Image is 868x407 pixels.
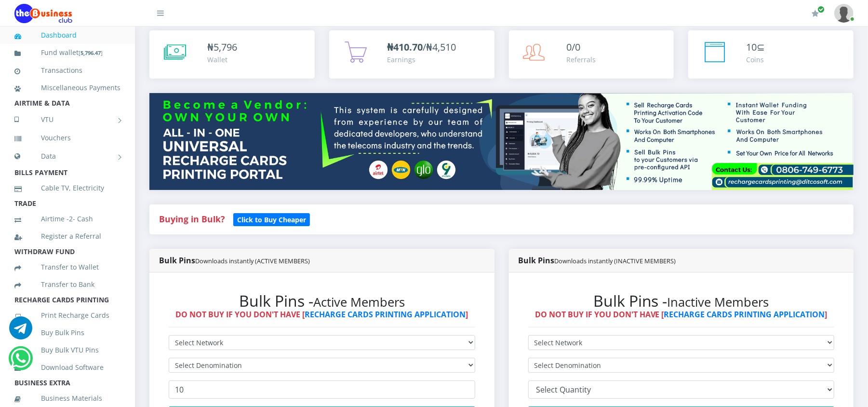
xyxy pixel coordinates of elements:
[14,356,120,379] a: Download Software
[14,59,120,81] a: Transactions
[233,213,310,225] a: Click to Buy Cheaper
[746,41,757,54] span: 10
[535,309,828,320] strong: DO NOT BUY IF YOU DON'T HAVE [ ]
[237,215,306,224] b: Click to Buy Cheaper
[387,41,456,54] span: /₦4,510
[214,41,237,54] span: 5,796
[567,54,596,65] div: Referrals
[313,294,405,311] small: Active Members
[14,127,120,149] a: Vouchers
[14,208,120,230] a: Airtime -2- Cash
[80,49,101,56] b: 5,796.47
[14,256,120,278] a: Transfer to Wallet
[14,4,72,23] img: Logo
[159,213,225,225] strong: Buying in Bulk?
[14,108,120,132] a: VTU
[329,30,494,79] a: ₦410.70/₦4,510 Earnings
[555,257,676,265] small: Downloads instantly (INACTIVE MEMBERS)
[387,41,423,54] b: ₦410.70
[169,292,475,310] h2: Bulk Pins -
[14,144,120,168] a: Data
[14,177,120,199] a: Cable TV, Electricity
[159,255,310,266] strong: Bulk Pins
[14,77,120,99] a: Miscellaneous Payments
[14,273,120,296] a: Transfer to Bank
[149,93,854,190] img: multitenant_rcp.png
[207,40,237,54] div: ₦
[746,40,765,54] div: ⊆
[567,41,581,54] span: 0/0
[207,54,237,65] div: Wallet
[14,24,120,46] a: Dashboard
[79,49,103,56] small: [ ]
[834,4,854,23] img: User
[14,339,120,361] a: Buy Bulk VTU Pins
[149,30,315,79] a: ₦5,796 Wallet
[664,309,825,320] a: RECHARGE CARDS PRINTING APPLICATION
[817,6,825,13] span: Renew/Upgrade Subscription
[305,309,466,320] a: RECHARGE CARDS PRINTING APPLICATION
[14,225,120,247] a: Register a Referral
[9,324,32,339] a: Chat for support
[519,255,676,266] strong: Bulk Pins
[668,294,769,311] small: Inactive Members
[11,354,31,370] a: Chat for support
[14,41,120,64] a: Fund wallet[5,796.47]
[195,257,310,265] small: Downloads instantly (ACTIVE MEMBERS)
[509,30,674,79] a: 0/0 Referrals
[387,54,456,65] div: Earnings
[528,292,835,310] h2: Bulk Pins -
[169,380,475,399] input: Enter Quantity
[14,304,120,326] a: Print Recharge Cards
[175,309,468,320] strong: DO NOT BUY IF YOU DON'T HAVE [ ]
[14,322,120,344] a: Buy Bulk Pins
[812,10,819,17] i: Renew/Upgrade Subscription
[746,54,765,65] div: Coins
